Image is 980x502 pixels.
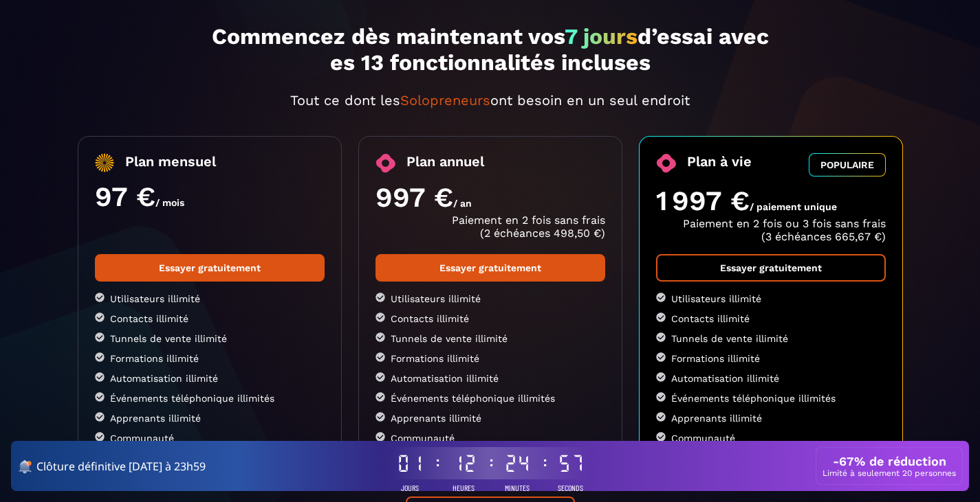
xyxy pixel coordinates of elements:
[375,254,605,282] a: Essayer gratuitement
[375,412,605,424] li: Apprenants illimité
[558,453,584,474] div: 57
[656,372,886,384] li: Automatisation illimité
[95,181,155,213] span: 97 €
[656,185,750,217] span: 1 997 €
[450,453,477,474] div: 12
[656,392,886,404] li: Événements téléphonique illimités
[78,92,903,109] p: Tout ce dont les ont besoin en un seul endroit
[656,254,886,282] a: Essayer gratuitement
[375,332,605,344] li: Tunnels de vente illimité
[375,432,605,444] li: Communauté
[656,332,666,342] img: checked
[36,458,206,475] span: Clôture définitive [DATE] à 23h59
[375,372,385,382] img: checked
[375,214,605,240] p: Paiement en 2 fois sans frais (2 échéances 498,50 €)
[95,432,105,442] img: checked
[656,352,886,364] li: Formations illimité
[95,392,105,402] img: checked
[95,332,325,344] li: Tunnels de vente illimité
[95,332,105,342] img: checked
[820,159,874,170] span: POPULAIRE
[95,372,105,382] img: checked
[656,293,886,304] li: Utilisateurs illimité
[95,412,325,424] li: Apprenants illimité
[453,483,475,492] span: Heures
[558,483,583,492] span: Seconds
[656,312,886,324] li: Contacts illimité
[375,432,385,442] img: checked
[95,293,325,304] li: Utilisateurs illimité
[95,392,325,404] li: Événements téléphonique illimités
[397,453,423,474] div: 01
[656,293,666,302] img: checked
[95,432,325,444] li: Communauté
[95,352,325,364] li: Formations illimité
[95,254,325,282] a: Essayer gratuitement
[565,23,638,49] span: 7 jours
[505,483,530,492] span: Minutes
[504,453,530,474] div: 24
[656,372,666,382] img: checked
[375,392,605,404] li: Événements téléphonique illimités
[375,352,605,364] li: Formations illimité
[453,198,472,209] span: / an
[809,153,886,176] button: POPULAIRE
[400,92,490,109] span: Solopreneurs
[656,312,666,322] img: checked
[687,153,752,176] span: Plan à vie
[401,483,419,492] span: Jours
[656,412,666,422] img: checked
[375,312,605,324] li: Contacts illimité
[95,372,325,384] li: Automatisation illimité
[78,23,903,76] h1: Commencez dès maintenant vos d’essai avec
[656,352,666,362] img: checked
[125,153,216,172] span: Plan mensuel
[656,217,886,243] p: Paiement en 2 fois ou 3 fois sans frais (3 échéances 665,67 €)
[375,412,385,422] img: checked
[375,181,453,214] span: 997 €
[375,372,605,384] li: Automatisation illimité
[95,293,105,302] img: checked
[656,392,666,402] img: checked
[78,49,903,76] p: es 13 fonctionnalités incluses
[375,312,385,322] img: checked
[155,197,184,208] span: / mois
[95,352,105,362] img: checked
[656,432,666,442] img: checked
[833,454,946,468] h3: -67% de réduction
[750,201,837,212] span: / paiement unique
[656,332,886,344] li: Tunnels de vente illimité
[656,412,886,424] li: Apprenants illimité
[375,293,605,304] li: Utilisateurs illimité
[406,153,484,173] span: Plan annuel
[375,293,385,302] img: checked
[656,432,886,444] li: Communauté
[375,332,385,342] img: checked
[375,352,385,362] img: checked
[375,392,385,402] img: checked
[95,312,105,322] img: checked
[823,468,956,478] p: Limité à seulement 20 personnes
[95,412,105,422] img: checked
[95,312,325,324] li: Contacts illimité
